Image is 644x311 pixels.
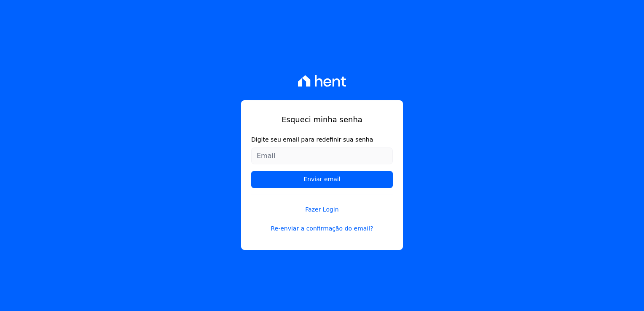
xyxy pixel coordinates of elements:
[251,135,393,144] label: Digite seu email para redefinir sua senha
[251,147,393,164] input: Email
[251,114,393,125] h1: Esqueci minha senha
[251,224,393,233] a: Re-enviar a confirmação do email?
[251,195,393,214] a: Fazer Login
[251,171,393,188] input: Enviar email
